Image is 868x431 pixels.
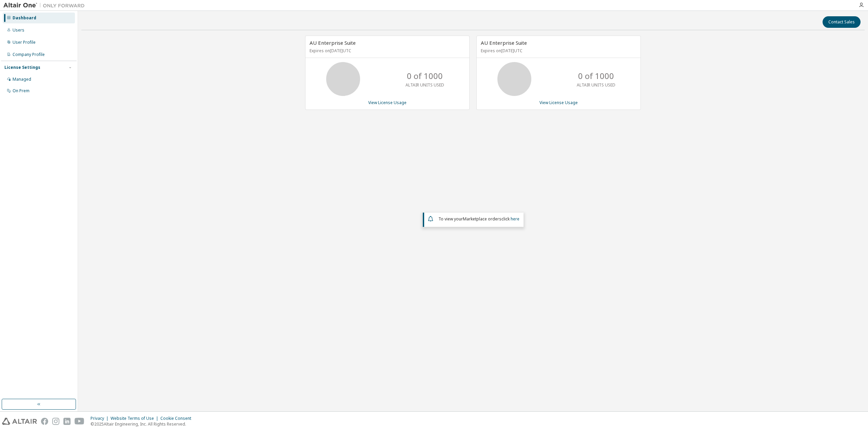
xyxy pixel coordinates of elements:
p: 0 of 1000 [407,70,443,82]
p: 0 of 1000 [578,70,614,82]
div: Managed [13,77,31,82]
button: Contact Sales [823,16,861,28]
a: here [511,216,519,222]
em: Marketplace orders [463,216,501,222]
img: linkedin.svg [63,418,71,425]
p: ALTAIR UNITS USED [406,82,444,88]
div: Dashboard [13,15,36,21]
div: Company Profile [13,52,45,57]
div: License Settings [4,65,40,70]
img: youtube.svg [75,418,84,425]
img: altair_logo.svg [2,418,37,425]
div: On Prem [13,88,29,94]
span: AU Enterprise Suite [481,39,527,46]
div: User Profile [13,40,36,45]
p: ALTAIR UNITS USED [577,82,615,88]
p: © 2025 Altair Engineering, Inc. All Rights Reserved. [91,421,195,427]
img: Altair One [3,2,88,9]
span: AU Enterprise Suite [310,39,356,46]
a: View License Usage [368,100,407,105]
span: To view your click [438,216,519,222]
div: Cookie Consent [160,416,195,421]
p: Expires on [DATE] UTC [310,48,463,54]
img: facebook.svg [41,418,48,425]
p: Expires on [DATE] UTC [481,48,635,54]
div: Website Terms of Use [111,416,160,421]
div: Privacy [91,416,111,421]
img: instagram.svg [52,418,59,425]
a: View License Usage [539,100,578,105]
div: Users [13,27,24,33]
